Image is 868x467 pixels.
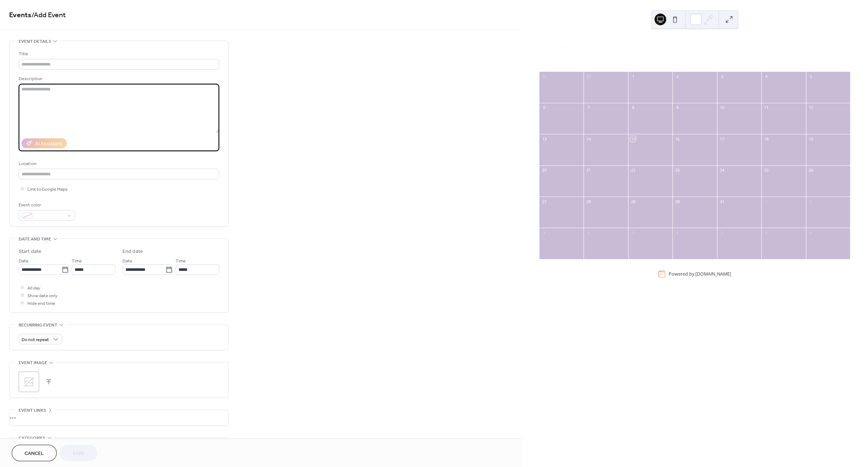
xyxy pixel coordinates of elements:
[673,57,716,72] div: Thu
[630,199,636,204] div: 29
[808,105,813,111] div: 12
[808,136,813,142] div: 19
[759,57,801,72] div: Sat
[695,271,731,277] a: [DOMAIN_NAME]
[9,8,31,22] a: Events
[716,57,759,72] div: Fri
[545,57,588,72] div: Mon
[719,136,725,142] div: 17
[588,57,631,72] div: Tue
[586,105,591,111] div: 7
[631,57,673,72] div: Wed
[763,105,769,111] div: 11
[541,199,547,204] div: 27
[19,201,74,209] div: Event color
[541,136,547,142] div: 13
[72,257,82,265] span: Time
[25,450,44,457] span: Cancel
[675,105,680,111] div: 9
[675,199,680,204] div: 30
[719,168,725,173] div: 24
[586,230,591,235] div: 4
[763,168,769,173] div: 25
[586,74,591,79] div: 30
[586,136,591,142] div: 14
[19,235,51,243] span: Date and time
[586,199,591,204] div: 28
[27,284,40,292] span: All day
[19,407,46,414] span: Event links
[668,271,731,277] div: Powered by
[763,74,769,79] div: 4
[630,168,636,173] div: 22
[12,445,57,461] button: Cancel
[808,230,813,235] div: 9
[719,199,725,204] div: 31
[123,257,132,265] span: Date
[541,105,547,111] div: 6
[176,257,186,265] span: Time
[27,292,57,300] span: Show date only
[31,8,66,22] span: / Add Event
[123,248,143,255] div: End date
[719,230,725,235] div: 7
[541,230,547,235] div: 3
[27,186,68,193] span: Link to Google Maps
[586,168,591,173] div: 21
[675,230,680,235] div: 6
[675,168,680,173] div: 23
[19,248,41,255] div: Start date
[630,136,636,142] div: 15
[541,168,547,173] div: 20
[808,74,813,79] div: 5
[19,50,218,58] div: Title
[19,359,47,367] span: Event image
[808,199,813,204] div: 2
[630,74,636,79] div: 1
[19,160,218,168] div: Location
[19,371,39,392] div: ;
[801,57,844,72] div: Sun
[675,136,680,142] div: 16
[541,74,547,79] div: 29
[763,199,769,204] div: 1
[19,75,218,83] div: Description
[27,300,55,307] span: Hide end time
[630,105,636,111] div: 8
[19,434,45,442] span: Categories
[719,74,725,79] div: 3
[22,336,49,344] span: Do not repeat
[10,410,228,425] div: •••
[597,44,616,52] div: [DATE]
[808,168,813,173] div: 26
[763,136,769,142] div: 18
[763,230,769,235] div: 8
[19,257,29,265] span: Date
[19,38,51,45] span: Event details
[19,321,57,329] span: Recurring event
[630,230,636,235] div: 5
[675,74,680,79] div: 2
[719,105,725,111] div: 10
